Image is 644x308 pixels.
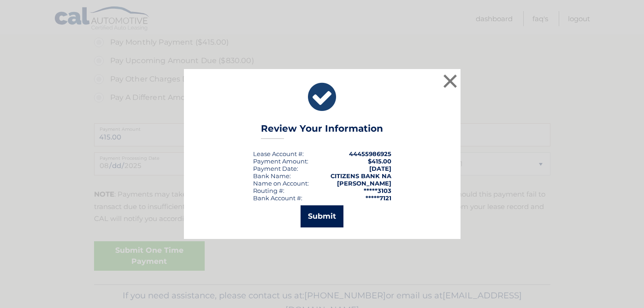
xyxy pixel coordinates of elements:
h3: Review Your Information [261,123,383,139]
div: Bank Account #: [253,194,302,202]
div: Payment Amount: [253,157,308,165]
div: Bank Name: [253,172,291,180]
span: $415.00 [368,157,391,165]
div: Routing #: [253,187,284,194]
button: Submit [301,205,343,227]
button: × [441,72,460,90]
span: [DATE] [369,165,391,172]
strong: CITIZENS BANK NA [331,172,391,180]
strong: 44455986925 [349,150,391,157]
span: Payment Date [253,165,297,172]
div: Name on Account: [253,180,309,187]
strong: [PERSON_NAME] [337,180,391,187]
div: : [253,165,298,172]
div: Lease Account #: [253,150,304,157]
